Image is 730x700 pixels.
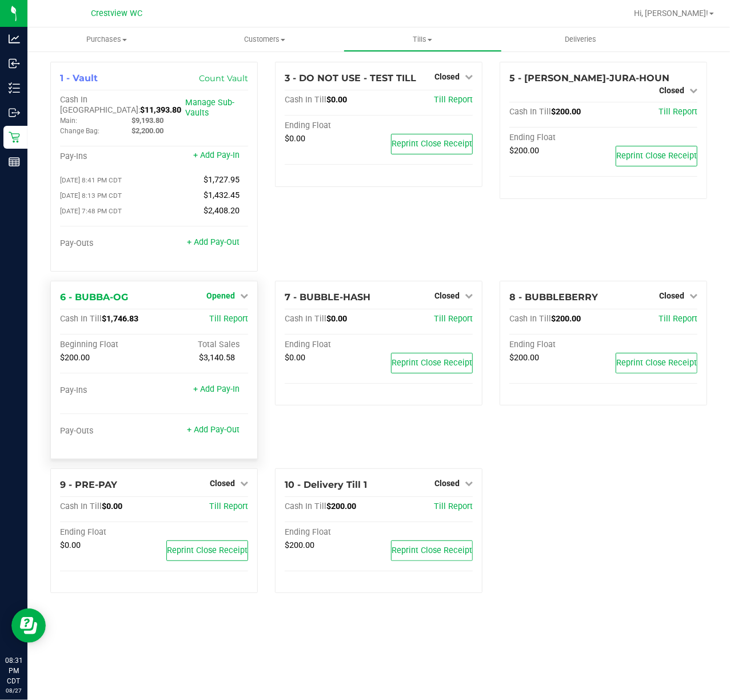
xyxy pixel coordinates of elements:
[5,686,22,695] p: 08/27
[209,314,248,324] a: Till Report
[285,540,314,550] span: $200.00
[193,150,240,160] a: + Add Pay-In
[60,353,90,363] span: $200.00
[392,358,472,368] span: Reprint Close Receipt
[60,479,117,490] span: 9 - PRE-PAY
[659,107,697,117] a: Till Report
[285,340,379,350] div: Ending Float
[659,291,684,300] span: Closed
[344,34,501,45] span: Tills
[392,139,472,149] span: Reprint Close Receipt
[154,340,249,350] div: Total Sales
[186,27,344,51] a: Customers
[285,479,367,490] span: 10 - Delivery Till 1
[9,82,20,94] inline-svg: Inventory
[131,126,163,135] span: $2,200.00
[185,98,234,118] a: Manage Sub-Vaults
[131,116,163,125] span: $9,193.80
[616,146,697,166] button: Reprint Close Receipt
[392,546,472,555] span: Reprint Close Receipt
[285,95,326,105] span: Cash In Till
[206,291,235,300] span: Opened
[60,117,77,125] span: Main:
[634,9,708,18] span: Hi, [PERSON_NAME]!
[102,314,138,324] span: $1,746.83
[285,73,416,83] span: 3 - DO NOT USE - TEST TILL
[60,340,154,350] div: Beginning Float
[9,107,20,118] inline-svg: Outbound
[60,127,99,135] span: Change Bag:
[509,73,669,83] span: 5 - [PERSON_NAME]-JURA-HOUN
[199,73,248,83] a: Count Vault
[616,151,697,161] span: Reprint Close Receipt
[502,27,660,51] a: Deliveries
[209,502,248,511] a: Till Report
[60,95,140,115] span: Cash In [GEOGRAPHIC_DATA]:
[204,206,240,216] span: $2,408.20
[102,502,122,511] span: $0.00
[434,502,473,511] a: Till Report
[60,152,154,162] div: Pay-Ins
[434,95,473,105] a: Till Report
[344,27,502,51] a: Tills
[285,134,305,144] span: $0.00
[434,479,460,488] span: Closed
[509,292,598,303] span: 8 - BUBBLEBERRY
[391,353,473,373] button: Reprint Close Receipt
[285,527,379,538] div: Ending Float
[60,238,154,249] div: Pay-Outs
[204,190,240,200] span: $1,432.45
[285,314,326,324] span: Cash In Till
[285,502,326,511] span: Cash In Till
[434,291,460,300] span: Closed
[199,353,235,363] span: $3,140.58
[60,73,98,83] span: 1 - Vault
[659,314,697,324] a: Till Report
[616,353,697,373] button: Reprint Close Receipt
[616,358,697,368] span: Reprint Close Receipt
[60,527,154,538] div: Ending Float
[186,34,344,45] span: Customers
[549,34,612,45] span: Deliveries
[60,292,128,303] span: 6 - BUBBA-OG
[210,479,235,488] span: Closed
[27,34,186,45] span: Purchases
[11,608,46,643] iframe: Resource center
[434,72,460,81] span: Closed
[434,314,473,324] a: Till Report
[91,9,142,18] span: Crestview WC
[187,425,240,435] a: + Add Pay-Out
[285,292,370,303] span: 7 - BUBBLE-HASH
[60,192,122,200] span: [DATE] 8:13 PM CDT
[60,314,102,324] span: Cash In Till
[60,176,122,184] span: [DATE] 8:41 PM CDT
[509,314,551,324] span: Cash In Till
[187,237,240,247] a: + Add Pay-Out
[60,540,81,550] span: $0.00
[60,502,102,511] span: Cash In Till
[9,58,20,69] inline-svg: Inbound
[551,107,581,117] span: $200.00
[391,134,473,154] button: Reprint Close Receipt
[193,384,240,394] a: + Add Pay-In
[60,426,154,436] div: Pay-Outs
[326,502,356,511] span: $200.00
[140,105,181,115] span: $11,393.80
[326,95,347,105] span: $0.00
[285,121,379,131] div: Ending Float
[326,314,347,324] span: $0.00
[9,156,20,168] inline-svg: Reports
[509,340,604,350] div: Ending Float
[9,132,20,143] inline-svg: Retail
[285,353,305,363] span: $0.00
[60,207,122,215] span: [DATE] 7:48 PM CDT
[60,385,154,396] div: Pay-Ins
[551,314,581,324] span: $200.00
